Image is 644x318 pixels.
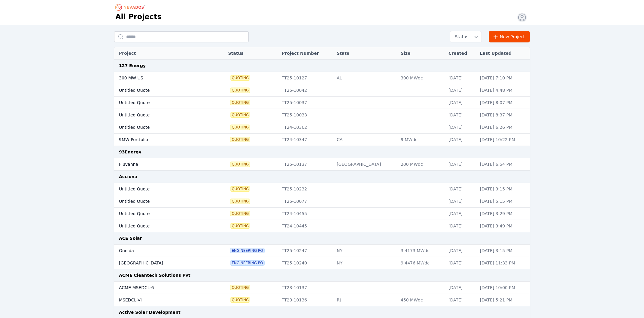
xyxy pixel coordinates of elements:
[114,208,530,220] tr: Untitled QuoteQuotingTT24-10455[DATE][DATE] 3:29 PM
[334,245,398,257] td: NY
[225,47,279,60] th: Status
[398,245,445,257] td: 3.4173 MWdc
[230,113,250,117] span: Quoting
[114,257,530,269] tr: [GEOGRAPHIC_DATA]Engineering POTT25-10240NY9.4476 MWdc[DATE][DATE] 11:33 PM
[445,220,477,232] td: [DATE]
[279,257,334,269] td: TT25-10240
[477,72,530,84] td: [DATE] 7:10 PM
[279,195,334,208] td: TT25-10077
[114,208,210,220] td: Untitled Quote
[445,47,477,60] th: Created
[115,2,147,12] nav: Breadcrumb
[334,47,398,60] th: State
[445,245,477,257] td: [DATE]
[279,109,334,121] td: TT25-10033
[114,294,210,306] td: MSEDCL-VI
[114,47,210,60] th: Project
[477,121,530,134] td: [DATE] 6:26 PM
[279,294,334,306] td: TT23-10136
[114,72,210,84] td: 300 MW US
[477,220,530,232] td: [DATE] 3:49 PM
[114,183,530,195] tr: Untitled QuoteQuotingTT25-10232[DATE][DATE] 3:15 PM
[279,121,334,134] td: TT24-10362
[230,125,250,130] span: Quoting
[114,294,530,306] tr: MSEDCL-VIQuotingTT23-10136RJ450 MWdc[DATE][DATE] 5:21 PM
[230,137,250,142] span: Quoting
[230,76,250,80] span: Quoting
[114,183,210,195] td: Untitled Quote
[477,134,530,146] td: [DATE] 10:22 PM
[489,31,530,42] a: New Project
[445,257,477,269] td: [DATE]
[114,232,530,245] td: ACE Solar
[230,224,250,228] span: Quoting
[477,208,530,220] td: [DATE] 3:29 PM
[450,31,481,42] button: Status
[445,195,477,208] td: [DATE]
[334,72,398,84] td: AL
[477,257,530,269] td: [DATE] 11:33 PM
[114,60,530,72] td: 127 Energy
[477,282,530,294] td: [DATE] 10:00 PM
[114,269,530,282] td: ACME Cleantech Solutions Pvt
[279,208,334,220] td: TT24-10455
[445,158,477,171] td: [DATE]
[230,88,250,93] span: Quoting
[279,47,334,60] th: Project Number
[230,261,264,265] span: Engineering PO
[114,282,210,294] td: ACME MSEDCL-6
[477,195,530,208] td: [DATE] 5:15 PM
[114,195,530,208] tr: Untitled QuoteQuotingTT25-10077[DATE][DATE] 5:15 PM
[230,100,250,105] span: Quoting
[477,84,530,97] td: [DATE] 4:48 PM
[477,158,530,171] td: [DATE] 6:54 PM
[445,282,477,294] td: [DATE]
[477,97,530,109] td: [DATE] 8:07 PM
[114,158,530,171] tr: FluvannaQuotingTT25-10137[GEOGRAPHIC_DATA]200 MWdc[DATE][DATE] 6:54 PM
[230,199,250,204] span: Quoting
[279,84,334,97] td: TT25-10042
[398,257,445,269] td: 9.4476 MWdc
[114,84,530,97] tr: Untitled QuoteQuotingTT25-10042[DATE][DATE] 4:48 PM
[452,34,468,40] span: Status
[114,109,210,121] td: Untitled Quote
[445,121,477,134] td: [DATE]
[114,220,530,232] tr: Untitled QuoteQuotingTT24-10445[DATE][DATE] 3:49 PM
[445,97,477,109] td: [DATE]
[114,84,210,97] td: Untitled Quote
[115,12,162,22] h1: All Projects
[334,158,398,171] td: [GEOGRAPHIC_DATA]
[114,72,530,84] tr: 300 MW USQuotingTT25-10127AL300 MWdc[DATE][DATE] 7:10 PM
[398,134,445,146] td: 9 MWdc
[279,72,334,84] td: TT25-10127
[279,245,334,257] td: TT25-10247
[114,158,210,171] td: Fluvanna
[230,298,250,302] span: Quoting
[230,162,250,167] span: Quoting
[230,248,264,253] span: Engineering PO
[114,195,210,208] td: Untitled Quote
[279,97,334,109] td: TT25-10037
[334,134,398,146] td: CA
[477,183,530,195] td: [DATE] 3:15 PM
[114,245,530,257] tr: OneidaEngineering POTT25-10247NY3.4173 MWdc[DATE][DATE] 3:15 PM
[279,158,334,171] td: TT25-10137
[114,121,530,134] tr: Untitled QuoteQuotingTT24-10362[DATE][DATE] 6:26 PM
[114,134,210,146] td: 9MW Portfolio
[279,220,334,232] td: TT24-10445
[445,72,477,84] td: [DATE]
[114,245,210,257] td: Oneida
[114,171,530,183] td: Acciona
[477,47,530,60] th: Last Updated
[114,146,530,158] td: 93Energy
[114,282,530,294] tr: ACME MSEDCL-6QuotingTT23-10137[DATE][DATE] 10:00 PM
[398,47,445,60] th: Size
[279,282,334,294] td: TT23-10137
[334,257,398,269] td: NY
[114,134,530,146] tr: 9MW PortfolioQuotingTT24-10347CA9 MWdc[DATE][DATE] 10:22 PM
[445,183,477,195] td: [DATE]
[279,134,334,146] td: TT24-10347
[334,294,398,306] td: RJ
[445,109,477,121] td: [DATE]
[445,208,477,220] td: [DATE]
